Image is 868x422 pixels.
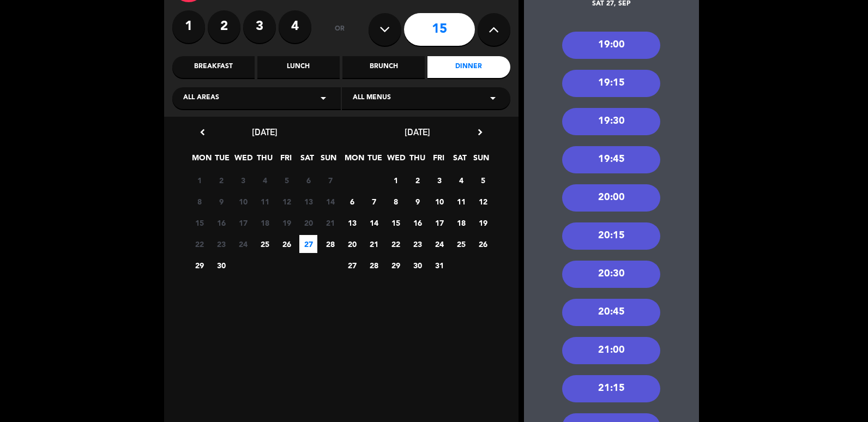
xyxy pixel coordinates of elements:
[408,152,426,170] span: THU
[234,152,252,170] span: WED
[387,214,405,232] span: 15
[243,10,276,43] label: 3
[197,126,208,138] i: chevron_left
[408,171,426,189] span: 2
[353,93,391,104] span: All menus
[474,235,492,253] span: 26
[256,235,274,253] span: 25
[321,192,339,210] span: 14
[562,222,660,250] div: 20:15
[562,337,660,364] div: 21:00
[279,10,311,43] label: 4
[387,192,405,210] span: 8
[474,171,492,189] span: 5
[387,235,405,253] span: 22
[212,192,230,210] span: 9
[257,56,340,78] div: Lunch
[256,192,274,210] span: 11
[192,152,210,170] span: MON
[408,214,426,232] span: 16
[452,192,470,210] span: 11
[562,261,660,288] div: 20:30
[212,214,230,232] span: 16
[562,70,660,97] div: 19:15
[190,192,208,210] span: 8
[252,126,278,137] span: [DATE]
[343,235,361,253] span: 20
[365,235,383,253] span: 21
[474,192,492,210] span: 12
[387,171,405,189] span: 1
[299,192,317,210] span: 13
[474,126,486,138] i: chevron_right
[408,256,426,274] span: 30
[278,235,296,253] span: 26
[321,214,339,232] span: 21
[234,171,252,189] span: 3
[190,171,208,189] span: 1
[430,235,448,253] span: 24
[562,32,660,59] div: 19:00
[562,146,660,173] div: 19:45
[234,235,252,253] span: 24
[277,152,295,170] span: FRI
[278,171,296,189] span: 5
[212,256,230,274] span: 30
[452,235,470,253] span: 25
[234,214,252,232] span: 17
[321,235,339,253] span: 28
[408,235,426,253] span: 23
[365,214,383,232] span: 14
[430,171,448,189] span: 3
[405,126,430,137] span: [DATE]
[427,56,510,78] div: Dinner
[365,192,383,210] span: 7
[213,152,231,170] span: TUE
[234,192,252,210] span: 10
[212,171,230,189] span: 2
[299,235,317,253] span: 27
[343,214,361,232] span: 13
[452,171,470,189] span: 4
[278,214,296,232] span: 19
[387,152,405,170] span: WED
[562,299,660,326] div: 20:45
[430,152,448,170] span: FRI
[298,152,316,170] span: SAT
[343,256,361,274] span: 27
[562,375,660,402] div: 21:15
[299,214,317,232] span: 20
[430,256,448,274] span: 31
[452,214,470,232] span: 18
[299,171,317,189] span: 6
[208,10,240,43] label: 2
[366,152,384,170] span: TUE
[190,235,208,253] span: 22
[317,92,330,105] i: arrow_drop_down
[320,152,337,170] span: SUN
[365,256,383,274] span: 28
[430,214,448,232] span: 17
[183,93,219,104] span: All areas
[190,214,208,232] span: 15
[472,152,490,170] span: SUN
[474,214,492,232] span: 19
[430,192,448,210] span: 10
[486,92,499,105] i: arrow_drop_down
[342,56,425,78] div: Brunch
[343,192,361,210] span: 6
[387,256,405,274] span: 29
[322,10,358,49] div: or
[321,171,339,189] span: 7
[212,235,230,253] span: 23
[256,171,274,189] span: 4
[256,214,274,232] span: 18
[172,10,205,43] label: 1
[345,152,363,170] span: MON
[562,108,660,135] div: 19:30
[190,256,208,274] span: 29
[278,192,296,210] span: 12
[562,184,660,212] div: 20:00
[408,192,426,210] span: 9
[451,152,469,170] span: SAT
